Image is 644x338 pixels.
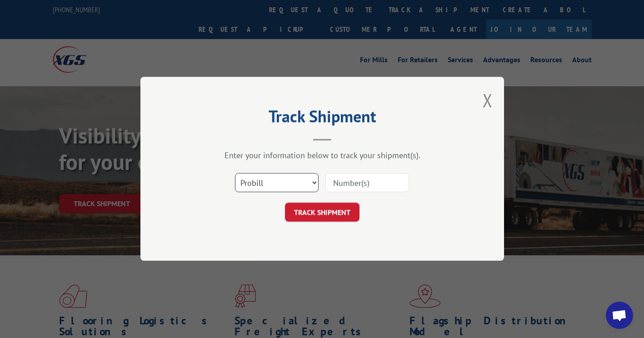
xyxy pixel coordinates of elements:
[325,174,409,193] input: Number(s)
[285,203,359,222] button: TRACK SHIPMENT
[606,302,633,329] div: Open chat
[186,150,459,161] div: Enter your information below to track your shipment(s).
[483,88,493,112] button: Close modal
[186,110,459,127] h2: Track Shipment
